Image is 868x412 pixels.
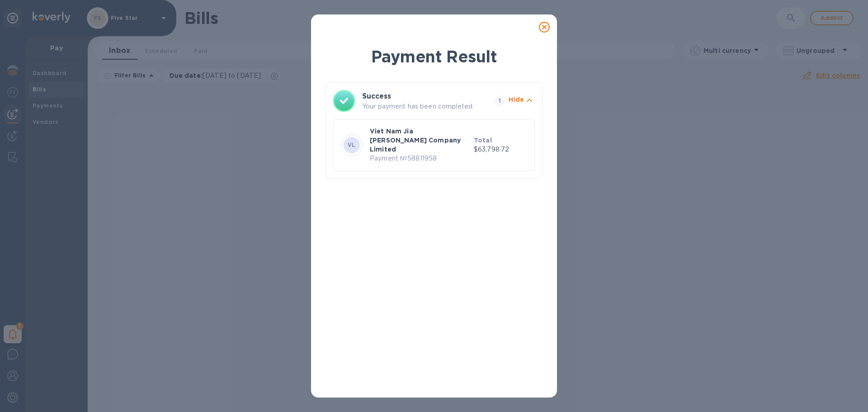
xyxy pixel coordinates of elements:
[494,95,505,106] span: 1
[370,127,470,154] p: Viet Nam Jia [PERSON_NAME] Company Limited
[509,95,535,107] button: Hide
[509,95,524,104] p: Hide
[362,91,478,102] h3: Success
[362,102,491,111] p: Your payment has been completed.
[474,137,492,144] b: Total
[370,154,470,163] p: Payment № 58811958
[325,45,542,68] h1: Payment Result
[348,142,356,148] b: VL
[474,145,527,154] p: $63,798.72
